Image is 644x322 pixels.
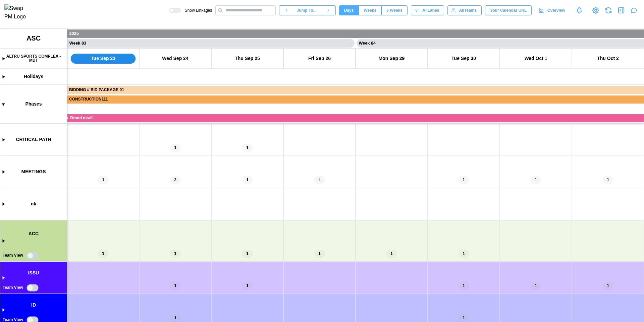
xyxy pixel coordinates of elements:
[411,5,444,15] button: AllLanes
[447,5,482,15] button: AllTeams
[381,5,408,15] button: 6 Weeks
[459,6,477,15] span: All Teams
[386,6,402,15] span: 6 Weeks
[364,6,376,15] span: Weeks
[591,6,600,15] a: View Project
[616,6,626,15] button: Open Drawer
[535,5,570,15] a: Overview
[574,5,585,16] a: Notifications
[339,5,359,15] button: Days
[359,5,381,15] button: Weeks
[629,6,639,15] button: Open project assistant
[485,5,532,15] button: Your Calendar URL
[547,6,565,15] span: Overview
[297,6,317,15] span: Jump To...
[4,4,32,21] img: Swap PM Logo
[293,5,321,15] button: Jump To...
[344,6,354,15] span: Days
[490,6,527,15] span: Your Calendar URL
[181,8,212,13] span: Show Linkages
[422,6,439,15] span: All Lanes
[604,6,613,15] button: Refresh Grid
